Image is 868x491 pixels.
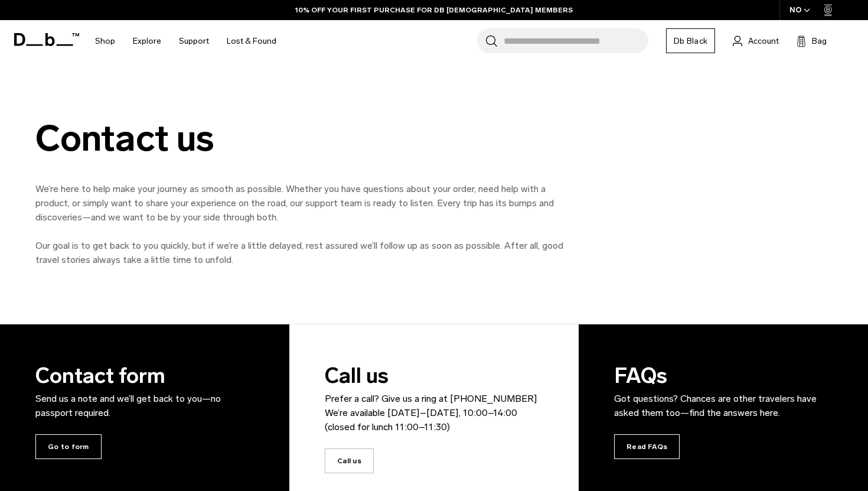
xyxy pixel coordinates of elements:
span: Account [748,35,779,47]
nav: Main Navigation [86,20,285,62]
a: Lost & Found [227,20,276,62]
span: Bag [812,35,827,47]
p: Prefer a call? Give us a ring at [PHONE_NUMBER] We’re available [DATE]–[DATE], 10:00–14:00 (close... [325,392,537,434]
span: Read FAQs [614,434,680,459]
h3: FAQs [614,360,827,420]
h3: Call us [325,360,537,434]
p: We’re here to help make your journey as smooth as possible. Whether you have questions about your... [35,182,567,225]
a: Support [179,20,209,62]
p: Our goal is to get back to you quickly, but if we’re a little delayed, rest assured we’ll follow ... [35,239,567,267]
a: Account [733,34,779,48]
h3: Contact form [35,360,248,420]
button: Bag [797,34,827,48]
a: Explore [133,20,161,62]
div: Contact us [35,119,567,158]
p: Got questions? Chances are other travelers have asked them too—find the answers here. [614,392,827,420]
span: Call us [325,448,374,473]
p: Send us a note and we’ll get back to you—no passport required. [35,392,248,420]
span: Go to form [35,434,102,459]
a: Db Black [666,28,715,53]
a: Shop [95,20,115,62]
a: 10% OFF YOUR FIRST PURCHASE FOR DB [DEMOGRAPHIC_DATA] MEMBERS [295,5,573,15]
